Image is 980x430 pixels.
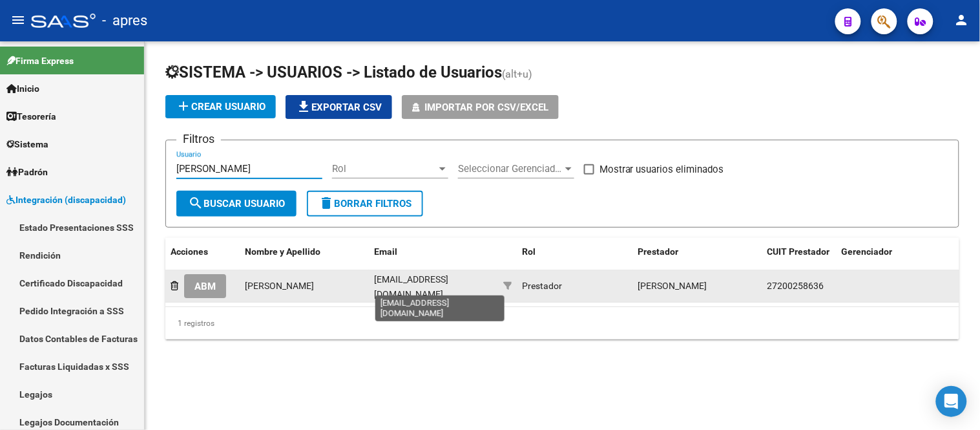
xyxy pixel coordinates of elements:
datatable-header-cell: Rol [517,238,633,281]
span: Seleccionar Gerenciador [458,163,563,175]
button: Borrar Filtros [307,191,423,217]
span: Importar por CSV/Excel [424,102,548,113]
span: ABM [194,281,216,292]
button: Importar por CSV/Excel [402,95,559,119]
span: - apres [102,6,147,35]
span: Mostrar usuarios eliminados [599,162,724,177]
span: Inicio [6,81,39,96]
mat-icon: add [176,98,191,114]
h3: Filtros [176,130,221,148]
span: Firma Express [6,54,74,68]
button: Exportar CSV [286,95,392,119]
span: Email [374,246,397,257]
mat-icon: search [188,195,203,211]
datatable-header-cell: Acciones [165,238,240,281]
datatable-header-cell: Prestador [633,238,762,281]
mat-icon: file_download [296,99,311,114]
span: [EMAIL_ADDRESS][DOMAIN_NAME] [374,274,448,299]
span: Crear Usuario [176,101,266,113]
span: SISTEMA -> USUARIOS -> Listado de Usuarios [165,63,502,81]
datatable-header-cell: Nombre y Apellido [240,238,369,281]
span: Gerenciador [842,246,893,257]
datatable-header-cell: Gerenciador [837,238,966,281]
span: 27200258636 [767,281,824,291]
span: Borrar Filtros [318,198,412,210]
span: [PERSON_NAME] [245,281,314,291]
span: Tesorería [6,109,56,124]
div: Open Intercom Messenger [936,386,967,417]
span: Sistema [6,137,48,151]
span: Integración (discapacidad) [6,193,126,207]
span: Rol [522,246,536,257]
span: Exportar CSV [296,102,382,113]
button: Buscar Usuario [176,191,297,217]
button: ABM [184,274,226,298]
span: Rol [332,163,437,175]
button: Crear Usuario [165,95,276,118]
span: (alt+u) [502,68,532,80]
div: 1 registros [165,307,959,339]
datatable-header-cell: Email [369,238,498,281]
mat-icon: person [954,12,970,28]
span: Prestador [638,246,679,257]
mat-icon: menu [10,12,26,28]
mat-icon: delete [318,195,334,211]
div: Prestador [522,279,562,294]
span: Padrón [6,165,48,179]
datatable-header-cell: CUIT Prestador [762,238,837,281]
span: [PERSON_NAME] [638,281,707,291]
span: Nombre y Apellido [245,246,320,257]
span: CUIT Prestador [767,246,830,257]
span: Buscar Usuario [188,198,285,210]
span: Acciones [171,246,208,257]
